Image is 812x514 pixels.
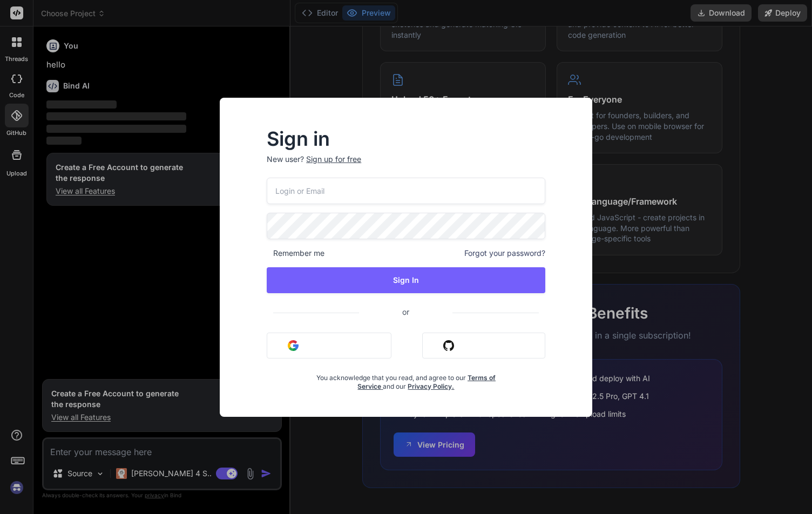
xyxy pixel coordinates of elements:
img: github [443,340,454,351]
a: Terms of Service [357,374,496,390]
button: Sign in with Github [422,333,545,359]
span: Forgot your password? [464,248,545,259]
div: Sign up for free [306,154,361,165]
button: Sign In [267,267,545,293]
input: Login or Email [267,178,545,204]
button: Sign in with Google [267,333,391,359]
span: Remember me [267,248,324,259]
h2: Sign in [267,130,545,147]
a: Privacy Policy. [408,382,454,390]
img: google [288,340,299,351]
div: You acknowledge that you read, and agree to our and our [313,367,499,391]
p: New user? [267,154,545,178]
span: or [359,299,452,325]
